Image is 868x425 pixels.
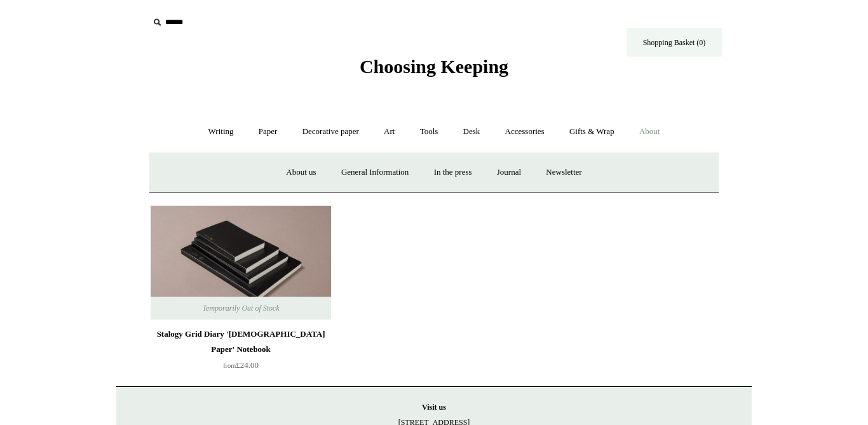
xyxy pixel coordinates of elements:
[452,115,492,149] a: Desk
[422,403,446,412] strong: Visit us
[151,205,331,320] img: Stalogy Grid Diary 'Bible Paper' Notebook
[627,28,722,57] a: Shopping Basket (0)
[494,115,556,149] a: Accessories
[291,115,370,149] a: Decorative paper
[247,115,289,149] a: Paper
[330,156,420,189] a: General Information
[485,156,532,189] a: Journal
[275,156,327,189] a: About us
[151,205,331,320] a: Stalogy Grid Diary 'Bible Paper' Notebook Stalogy Grid Diary 'Bible Paper' Notebook Temporarily O...
[423,156,484,189] a: In the press
[360,56,508,77] span: Choosing Keeping
[154,327,328,357] div: Stalogy Grid Diary '[DEMOGRAPHIC_DATA] Paper' Notebook
[534,156,593,189] a: Newsletter
[409,115,450,149] a: Tools
[223,360,259,370] span: £24.00
[151,327,331,379] a: Stalogy Grid Diary '[DEMOGRAPHIC_DATA] Paper' Notebook from£24.00
[558,115,626,149] a: Gifts & Wrap
[189,297,292,320] span: Temporarily Out of Stock
[372,115,406,149] a: Art
[360,66,508,75] a: Choosing Keeping
[197,115,245,149] a: Writing
[628,115,672,149] a: About
[223,362,236,369] span: from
